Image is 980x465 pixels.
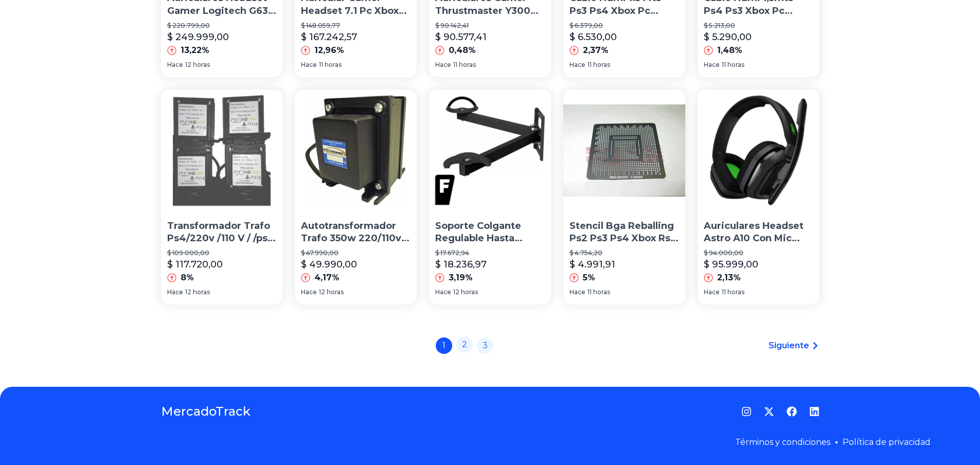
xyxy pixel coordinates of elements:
[314,44,344,57] p: 12,96%
[722,288,744,296] span: 11 horas
[704,288,720,296] span: Hace
[563,90,685,211] img: Stencil Bga Reballing Ps2 Ps3 Ps4 Xbox Rsx Wii - A Eleccion
[167,249,277,257] p: $ 109.000,00
[704,22,813,30] p: $ 5.213,00
[717,44,742,57] p: 1,48%
[301,61,317,69] span: Hace
[704,220,813,245] p: Auriculares Headset Astro A10 Con Mic Xbox Pc Hace1click1
[563,90,685,305] a: Stencil Bga Reballing Ps2 Ps3 Ps4 Xbox Rsx Wii - A Eleccion Stencil Bga Reballing Ps2 Ps3 Ps4 Xbo...
[181,44,209,57] p: 13,22%
[698,90,819,211] img: Auriculares Headset Astro A10 Con Mic Xbox Pc Hace1click1
[435,22,545,30] p: $ 90.142,41
[295,90,417,211] img: Autotransformador Trafo 350w 220/110v Nuevo Xbox Slim Y Wii
[453,61,476,69] span: 11 horas
[429,90,551,305] a: Soporte Colgante Regulable Hasta 47cm 10kg Dvd Consola Blu Ray Play Playstation Xbox Decodificado...
[704,30,752,44] p: $ 5.290,00
[167,61,183,69] span: Hace
[587,288,610,296] span: 11 horas
[769,339,809,352] span: Siguiente
[185,61,210,69] span: 12 horas
[319,61,342,69] span: 11 horas
[843,437,931,447] a: Política de privacidad
[735,437,830,447] a: Términos y condiciones
[429,90,551,211] img: Soporte Colgante Regulable Hasta 47cm 10kg Dvd Consola Blu Ray Play Playstation Xbox Decodificado...
[449,272,473,284] p: 3,19%
[583,44,609,57] p: 2,37%
[477,337,493,354] a: 3
[301,257,357,272] p: $ 49.990,00
[569,257,615,272] p: $ 4.991,91
[301,220,411,245] p: Autotransformador Trafo 350w 220/110v Nuevo Xbox Slim Y Wii
[435,30,487,44] p: $ 90.577,41
[301,30,357,44] p: $ 167.242,57
[569,61,585,69] span: Hace
[181,272,194,284] p: 8%
[435,61,451,69] span: Hace
[704,61,720,69] span: Hace
[583,272,595,284] p: 5%
[569,249,679,257] p: $ 4.754,20
[569,30,617,44] p: $ 6.530,00
[435,249,545,257] p: $ 17.672,94
[569,288,585,296] span: Hace
[769,339,819,352] a: Siguiente
[295,90,417,305] a: Autotransformador Trafo 350w 220/110v Nuevo Xbox Slim Y WiiAutotransformador Trafo 350w 220/110v ...
[449,44,476,57] p: 0,48%
[698,90,819,305] a: Auriculares Headset Astro A10 Con Mic Xbox Pc Hace1click1Auriculares Headset Astro A10 Con Mic Xb...
[722,61,744,69] span: 11 horas
[587,61,610,69] span: 11 horas
[167,30,229,44] p: $ 249.999,00
[161,90,283,211] img: Transformador Trafo Ps4/220v /110 V / /ps3 Xbox Y Mas
[161,403,251,420] a: MercadoTrack
[787,406,797,417] a: Facebook
[764,406,774,417] a: Twitter
[704,249,813,257] p: $ 94.000,00
[319,288,344,296] span: 12 horas
[435,220,545,245] p: Soporte Colgante Regulable Hasta 47cm 10kg Dvd Consola Blu Ray Play Playstation Xbox Decodificado...
[435,257,487,272] p: $ 18.236,97
[185,288,210,296] span: 12 horas
[167,288,183,296] span: Hace
[569,22,679,30] p: $ 6.379,00
[314,272,340,284] p: 4,17%
[167,220,277,245] p: Transformador Trafo Ps4/220v /110 V / /ps3 Xbox Y Mas
[167,22,277,30] p: $ 220.799,00
[301,22,411,30] p: $ 148.059,77
[809,406,819,417] a: LinkedIn
[435,288,451,296] span: Hace
[741,406,752,417] a: Instagram
[301,288,317,296] span: Hace
[301,249,411,257] p: $ 47.990,00
[704,257,758,272] p: $ 95.999,00
[453,288,478,296] span: 12 horas
[161,90,283,305] a: Transformador Trafo Ps4/220v /110 V / /ps3 Xbox Y MasTransformador Trafo Ps4/220v /110 V / /ps3 X...
[569,220,679,245] p: Stencil Bga Reballing Ps2 Ps3 Ps4 Xbox Rsx Wii - A Eleccion
[167,257,223,272] p: $ 117.720,00
[717,272,741,284] p: 2,13%
[456,336,473,353] a: 2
